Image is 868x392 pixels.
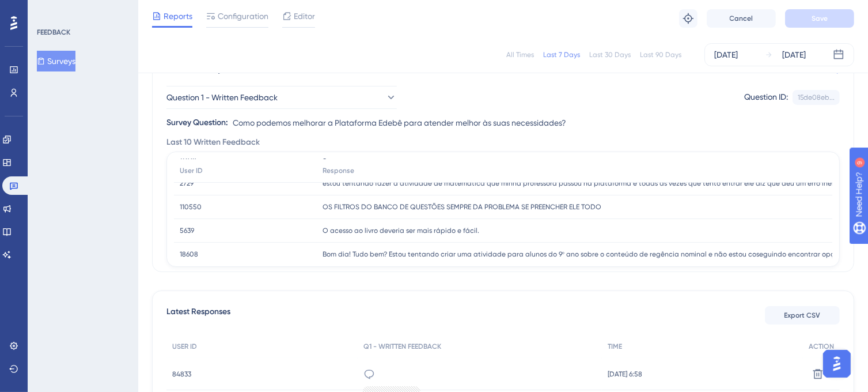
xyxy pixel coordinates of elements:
button: Export CSV [765,306,840,325]
div: Last 30 Days [589,50,631,59]
div: Question ID: [744,90,788,105]
span: 18608 [180,250,198,259]
button: Save [785,9,854,28]
button: Cancel [707,9,776,28]
span: Reports [164,9,192,23]
span: Response [323,166,354,175]
span: [DATE] 6:58 [608,370,642,379]
span: OS FILTROS DO BANCO DE QUESTÕES SEMPRE DA PROBLEMA SE PREENCHER ELE TODO [323,202,601,212]
span: Question 1 - Written Feedback [166,91,278,104]
div: Last 7 Days [543,50,580,59]
span: Configuration [218,9,268,23]
span: Need Help? [27,3,72,17]
div: 15de08eb... [798,93,835,102]
span: Q1 - WRITTEN FEEDBACK [363,342,441,351]
button: Question 1 - Written Feedback [166,86,397,109]
span: USER ID [172,342,197,351]
button: Surveys [37,51,75,71]
span: Export CSV [784,311,821,320]
span: O acesso ao livro deveria ser mais rápido e fácil. [323,226,479,235]
span: Latest Responses [166,305,230,326]
span: Save [812,14,828,23]
div: [DATE] [714,48,738,62]
div: FEEDBACK [37,28,70,37]
div: All Times [506,50,534,59]
span: TIME [608,342,622,351]
span: User ID [180,166,203,175]
span: 5639 [180,226,194,235]
iframe: UserGuiding AI Assistant Launcher [820,346,854,381]
span: Cancel [730,14,753,23]
span: 84833 [172,370,191,379]
span: ACTION [809,342,834,351]
span: Editor [294,9,315,23]
span: 2729 [180,179,194,188]
span: estou tentando fazer a atividade de matemática que minha professora passou na plataforma e todas ... [323,179,859,188]
div: [DATE] [782,48,806,62]
span: Como podemos melhorar a Plataforma Edebê para atender melhor às suas necessidades? [233,116,566,130]
div: Survey Question: [166,116,228,130]
div: 9 [80,6,84,15]
div: Last 90 Days [640,50,681,59]
span: Last 10 Written Feedback [166,135,260,149]
span: 110550 [180,202,202,212]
